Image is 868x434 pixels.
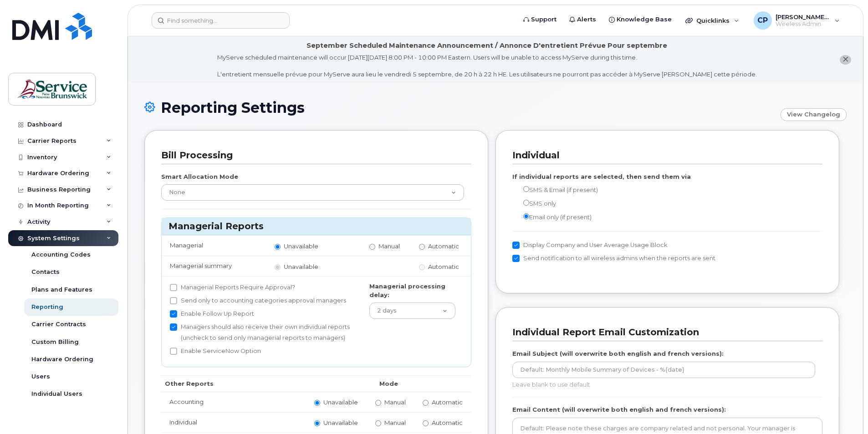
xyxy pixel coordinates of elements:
[161,412,306,433] td: Individual
[523,200,529,206] input: SMS only
[419,264,425,270] input: Automatic
[170,297,177,304] input: Send only to accounting categories approval managers
[275,264,281,270] input: Unavailable
[162,256,266,276] td: Managerial summary
[217,53,757,79] div: MyServe scheduled maintenance will occur [DATE][DATE] 8:00 PM - 10:00 PM Eastern. Users will be u...
[523,213,529,219] input: Email only (if present)
[375,400,381,406] input: Manual
[423,420,429,426] input: Automatic
[161,392,306,412] td: Accounting
[170,322,353,343] label: Managers should also receive their own individual reports (uncheck to send only managerial report...
[512,362,815,378] input: Default: Monthly Mobile Summary of Devices - %{date}
[523,186,529,192] input: SMS & Email (if present)
[323,399,358,406] span: Unavailable
[284,263,318,270] span: Unavailable
[170,323,177,331] input: Managers should also receive their own individual reports (uncheck to send only managerial report...
[512,184,598,196] label: SMS & Email (if present)
[512,255,520,262] input: Send notification to all wireless admins when the reports are sent
[144,100,776,116] h1: Reporting Settings
[170,295,346,306] label: Send only to accounting categories approval managers
[170,282,295,293] label: Managerial Reports Require Approval?
[369,244,375,250] input: Manual
[161,149,465,161] h3: Bill Processing
[512,242,520,249] input: Display Company and User Average Usage Block
[512,405,726,414] label: Email Content (will overwrite both english and french versions):
[306,41,667,50] div: September Scheduled Maintenance Announcement / Annonce D'entretient Prévue Pour septembre
[512,149,816,161] h3: Individual
[419,244,425,250] input: Automatic
[170,310,177,318] input: Enable Follow Up Report
[512,240,668,251] label: Display Company and User Average Usage Block
[162,235,266,256] td: Managerial
[432,419,463,426] span: Automatic
[375,420,381,426] input: Manual
[306,375,471,392] th: Mode
[423,400,429,406] input: Automatic
[512,253,715,264] label: Send notification to all wireless admins when the reports are sent
[275,244,281,250] input: Unavailable
[512,212,592,223] label: Email only (if present)
[284,242,318,250] span: Unavailable
[512,172,691,181] label: If individual reports are selected, then send them via
[170,284,177,291] input: Managerial Reports Require Approval?
[378,242,400,250] span: Manual
[512,380,815,389] p: Leave blank to use default
[161,375,306,392] th: Other Reports
[170,348,177,355] input: Enable ServiceNow Option
[384,419,406,426] span: Manual
[314,400,320,406] input: Unavailable
[323,419,358,426] span: Unavailable
[384,399,406,406] span: Manual
[512,326,816,338] h3: Individual Report Email Customization
[161,172,238,181] label: Smart Allocation Mode
[840,55,851,65] button: close notification
[512,349,724,358] label: Email Subject (will overwrite both english and french versions):
[314,420,320,426] input: Unavailable
[781,108,847,121] a: View Changelog
[170,346,261,357] label: Enable ServiceNow Option
[432,399,463,406] span: Automatic
[170,308,254,319] label: Enable Follow Up Report
[428,242,459,250] span: Automatic
[369,282,455,299] label: Managerial processing delay:
[168,220,464,232] h3: Managerial Reports
[428,263,459,270] span: Automatic
[512,198,556,209] label: SMS only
